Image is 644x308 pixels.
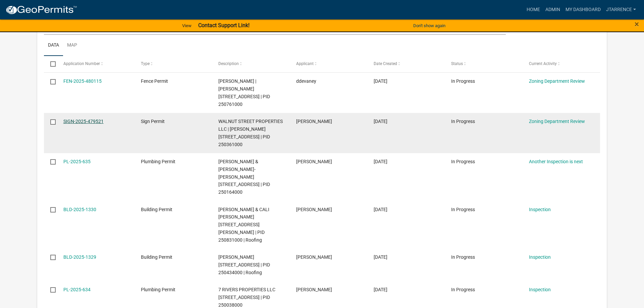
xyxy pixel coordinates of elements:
span: Plumbing Permit [141,159,175,164]
span: 7 RIVERS PROPERTIES LLC 236 MAIN ST, Houston County | PID 250038000 [218,287,275,308]
span: 09/10/2025 [374,287,387,292]
span: WALNUT STREET PROPERTIES LLC | JERRY STEFFES 136 WALNUT ST S, Houston County | PID 250361000 [218,119,283,147]
a: View [179,20,194,31]
span: 09/10/2025 [374,207,387,212]
span: In Progress [451,207,475,212]
span: Megan Wurzel [296,119,332,124]
a: SIGN-2025-479521 [63,119,104,124]
datatable-header-cell: Current Activity [523,56,600,72]
span: 09/12/2025 [374,159,387,164]
a: Zoning Department Review [529,78,585,84]
span: Plumbing Permit [141,287,175,292]
span: × [635,19,639,29]
span: In Progress [451,287,475,292]
span: Application Number [63,61,100,66]
span: Bob Mach [296,287,332,292]
a: PL-2025-635 [63,159,91,164]
a: Inspection [529,254,551,260]
span: 09/17/2025 [374,78,387,84]
span: Elizabeth Majeski [296,159,332,164]
a: PL-2025-634 [63,287,91,292]
a: Admin [543,3,563,16]
a: Map [63,35,81,56]
span: 09/10/2025 [374,254,387,260]
span: Type [141,61,150,66]
span: DEVANEY,DANIEL J | CAMBRIA J KOLSTAD-DEVANEY 611 7TH ST S, Houston County | PID 250761000 [218,78,270,107]
a: BLD-2025-1330 [63,207,96,212]
span: BERNACCHI, ROBIN 519 2ND ST S, Houston County | PID 250434000 | Roofing [218,254,270,275]
a: Inspection [529,287,551,292]
a: Data [44,35,63,56]
span: In Progress [451,254,475,260]
datatable-header-cell: Applicant [290,56,367,72]
a: Inspection [529,207,551,212]
button: Don't show again [411,20,448,31]
datatable-header-cell: Type [135,56,212,72]
a: jtarrence [603,3,639,16]
a: FEN-2025-480115 [63,78,102,84]
datatable-header-cell: Select [44,56,57,72]
span: Wayne m thesing [296,207,332,212]
span: Sign Permit [141,119,165,124]
span: In Progress [451,119,475,124]
span: ddevaney [296,78,316,84]
a: Another Inspection is next [529,159,583,164]
span: Fence Permit [141,78,168,84]
a: Home [524,3,543,16]
datatable-header-cell: Description [212,56,289,72]
strong: Contact Support Link! [198,22,250,28]
span: In Progress [451,78,475,84]
span: Applicant [296,61,314,66]
a: BLD-2025-1329 [63,254,96,260]
a: My Dashboard [563,3,603,16]
datatable-header-cell: Date Created [367,56,445,72]
a: Zoning Department Review [529,119,585,124]
span: Building Permit [141,207,172,212]
span: Status [451,61,463,66]
datatable-header-cell: Status [445,56,522,72]
span: NOAH BJERKE-WIESER & CALI ESSER 480 HILL ST S, Houston County | PID 250831000 | Roofing [218,207,269,243]
span: Description [218,61,239,66]
span: Date Created [374,61,397,66]
span: Shane Collins [296,254,332,260]
span: Building Permit [141,254,172,260]
span: 09/16/2025 [374,119,387,124]
datatable-header-cell: Application Number [57,56,134,72]
span: In Progress [451,159,475,164]
button: Close [635,20,639,28]
span: Current Activity [529,61,557,66]
span: NICKOLAS WIEGERT & KAYLA WACYNSKI-GRIMES 702 1ST ST N, Houston County | PID 250164000 [218,159,270,195]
